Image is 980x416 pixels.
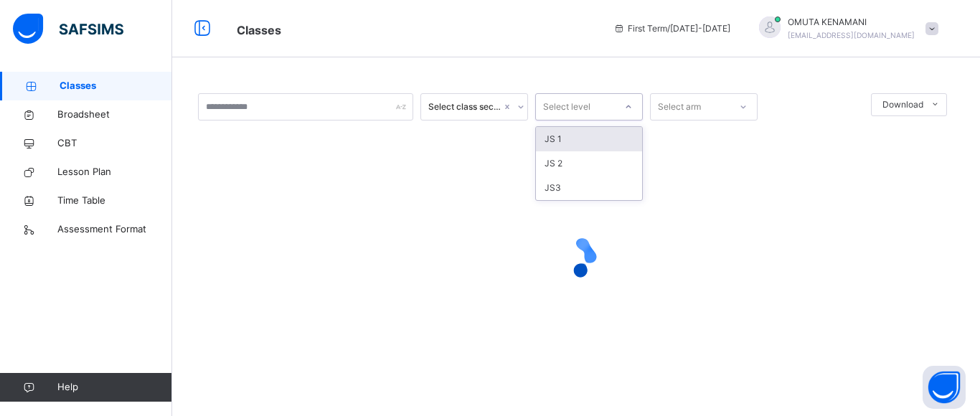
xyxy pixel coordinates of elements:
[543,93,590,120] div: Select level
[745,16,946,42] div: OMUTAKENAMANI
[536,151,642,176] div: JS 2
[57,108,172,122] span: Broadsheet
[536,127,642,151] div: JS 1
[237,23,281,37] span: Classes
[788,16,915,29] span: OMUTA KENAMANI
[57,194,172,208] span: Time Table
[428,100,501,113] div: Select class section
[613,22,730,35] span: session/term information
[13,14,123,44] img: safsims
[57,165,172,179] span: Lesson Plan
[57,136,172,151] span: CBT
[658,93,701,120] div: Select arm
[60,79,172,93] span: Classes
[923,366,966,409] button: Open asap
[57,222,172,237] span: Assessment Format
[882,98,923,111] span: Download
[57,380,171,394] span: Help
[536,176,642,200] div: JS3
[788,31,915,39] span: [EMAIL_ADDRESS][DOMAIN_NAME]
